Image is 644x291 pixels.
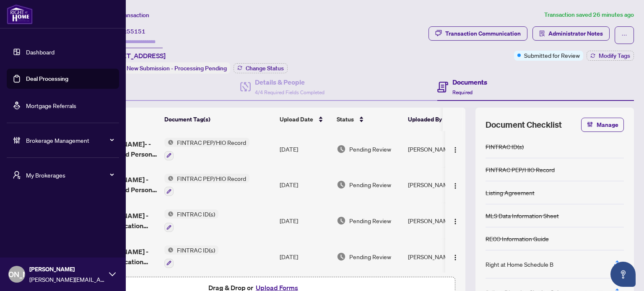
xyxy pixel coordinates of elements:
[127,28,145,35] span: 55151
[486,234,549,243] div: RECO Information Guide
[7,4,33,24] img: logo
[486,211,559,220] div: MLS Data Information Sheet
[337,180,346,189] img: Document Status
[29,265,105,274] span: [PERSON_NAME]
[174,209,218,219] span: FINTRAC ID(s)
[486,165,555,174] div: FINTRAC PEP/HIO Record
[164,245,218,268] button: Status IconFINTRAC ID(s)
[349,144,391,154] span: Pending Review
[276,131,333,167] td: [DATE]
[610,262,636,287] button: Open asap
[174,138,249,147] span: FINTRAC PEP/HIO Record
[164,209,174,219] img: Status Icon
[452,218,459,225] img: Logo
[524,51,580,60] span: Submitted for Review
[26,136,113,145] span: Brokerage Management
[104,11,149,19] span: View Transaction
[486,119,562,131] span: Document Checklist
[486,188,535,197] div: Listing Agreement
[13,171,21,179] span: user-switch
[486,260,553,269] div: Right at Home Schedule B
[337,144,346,154] img: Document Status
[452,183,459,189] img: Logo
[621,32,627,38] span: ellipsis
[164,209,218,232] button: Status IconFINTRAC ID(s)
[349,216,391,225] span: Pending Review
[174,174,249,183] span: FINTRAC PEP/HIO Record
[539,31,545,36] span: solution
[405,239,467,275] td: [PERSON_NAME]
[174,245,218,255] span: FINTRAC ID(s)
[449,250,462,263] button: Logo
[449,142,462,156] button: Logo
[255,77,325,87] h4: Details & People
[405,108,467,131] th: Uploaded By
[26,170,113,180] span: My Brokerages
[452,89,473,95] span: Required
[276,239,333,275] td: [DATE]
[587,51,634,61] button: Modify Tags
[452,147,459,153] img: Logo
[544,10,634,20] article: Transaction saved 26 minutes ago
[29,275,105,284] span: [PERSON_NAME][EMAIL_ADDRESS][DOMAIN_NAME]
[164,138,249,160] button: Status IconFINTRAC PEP/HIO Record
[164,174,174,183] img: Status Icon
[104,51,166,61] span: [STREET_ADDRESS]
[599,53,630,59] span: Modify Tags
[428,26,527,41] button: Transaction Communication
[337,216,346,225] img: Document Status
[597,118,618,131] span: Manage
[349,180,391,189] span: Pending Review
[548,27,603,40] span: Administrator Notes
[26,75,68,82] a: Deal Processing
[581,118,624,132] button: Manage
[104,62,230,74] div: Status:
[276,167,333,203] td: [DATE]
[337,115,354,124] span: Status
[255,89,325,95] span: 4/4 Required Fields Completed
[405,131,467,167] td: [PERSON_NAME]
[337,252,346,261] img: Document Status
[161,108,276,131] th: Document Tag(s)
[276,108,333,131] th: Upload Date
[449,178,462,191] button: Logo
[164,245,174,255] img: Status Icon
[246,65,284,71] span: Change Status
[349,252,391,261] span: Pending Review
[234,63,288,73] button: Change Status
[127,64,227,72] span: New Submission - Processing Pending
[449,214,462,227] button: Logo
[486,142,524,151] div: FINTRAC ID(s)
[405,203,467,239] td: [PERSON_NAME]
[26,48,55,56] a: Dashboard
[164,138,174,147] img: Status Icon
[26,102,76,109] a: Mortgage Referrals
[276,203,333,239] td: [DATE]
[452,254,459,261] img: Logo
[405,167,467,203] td: [PERSON_NAME]
[280,115,313,124] span: Upload Date
[333,108,405,131] th: Status
[164,174,249,196] button: Status IconFINTRAC PEP/HIO Record
[532,26,610,41] button: Administrator Notes
[452,77,487,87] h4: Documents
[445,27,521,40] div: Transaction Communication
